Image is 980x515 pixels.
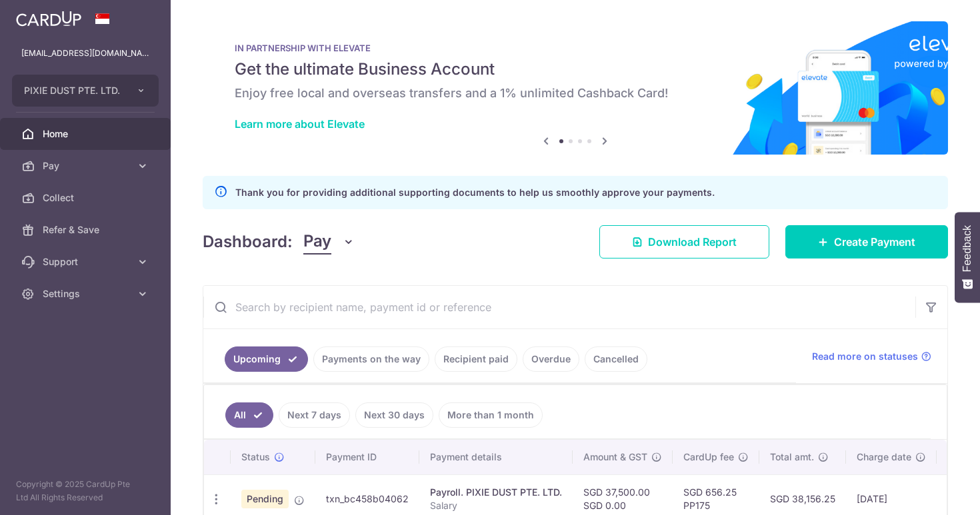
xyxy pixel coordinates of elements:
span: Download Report [648,234,737,250]
span: Support [43,255,131,268]
span: Charge date [857,450,911,464]
a: Upcoming [225,346,308,372]
button: PIXIE DUST PTE. LTD. [12,75,159,107]
span: Create Payment [834,234,915,250]
span: Status [241,450,270,464]
input: Search by recipient name, payment id or reference [203,286,915,328]
span: Refer & Save [43,223,131,237]
p: Thank you for providing additional supporting documents to help us smoothly approve your payments. [235,185,715,201]
span: Pay [303,229,331,255]
p: IN PARTNERSHIP WITH ELEVATE [235,43,916,53]
a: Overdue [523,346,579,372]
h4: Dashboard: [203,230,293,254]
th: Payment ID [315,440,419,474]
a: Payments on the way [313,346,429,372]
h6: Enjoy free local and overseas transfers and a 1% unlimited Cashback Card! [235,85,916,101]
span: Total amt. [770,450,814,464]
a: Next 30 days [355,402,433,428]
a: All [225,402,273,428]
h5: Get the ultimate Business Account [235,59,916,80]
span: Read more on statuses [812,350,918,363]
span: Home [43,127,131,141]
img: CardUp [16,11,81,27]
span: PIXIE DUST PTE. LTD. [24,84,123,97]
a: Create Payment [785,225,948,258]
a: Next 7 days [279,402,350,428]
p: Salary [430,499,562,512]
a: Cancelled [585,346,647,372]
a: More than 1 month [439,402,543,428]
span: Collect [43,191,131,205]
a: Recipient paid [435,346,517,372]
span: Feedback [961,225,973,272]
span: Pending [241,490,289,508]
img: Renovation banner [203,21,948,155]
span: CardUp fee [683,450,734,464]
a: Read more on statuses [812,350,931,363]
a: Download Report [599,225,769,258]
span: Settings [43,287,131,300]
span: Amount & GST [583,450,647,464]
button: Feedback - Show survey [955,212,980,302]
th: Payment details [419,440,573,474]
button: Pay [303,229,355,255]
p: [EMAIL_ADDRESS][DOMAIN_NAME] [21,47,149,60]
span: Pay [43,159,131,173]
a: Learn more about Elevate [235,117,365,131]
div: Payroll. PIXIE DUST PTE. LTD. [430,486,562,499]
